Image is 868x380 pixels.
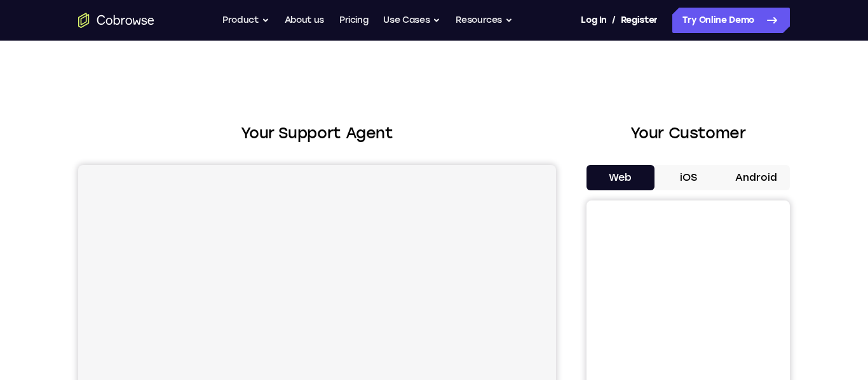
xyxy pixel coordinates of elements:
[672,8,790,33] a: Try Online Demo
[285,8,324,33] a: About us
[78,122,556,145] h2: Your Support Agent
[339,8,369,33] a: Pricing
[587,122,790,145] h2: Your Customer
[654,165,722,190] button: iOS
[383,8,440,33] button: Use Cases
[722,165,790,190] button: Android
[612,13,616,28] span: /
[456,8,513,33] button: Resources
[581,8,606,33] a: Log In
[78,13,154,28] a: Go to the home page
[621,8,658,33] a: Register
[587,165,654,190] button: Web
[222,8,269,33] button: Product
